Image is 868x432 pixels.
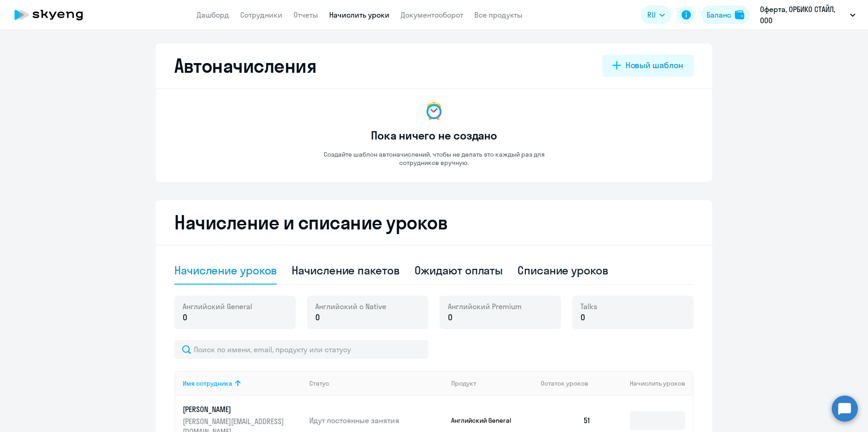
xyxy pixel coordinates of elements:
[625,59,683,71] div: Новый шаблон
[423,100,445,122] img: no-data
[292,263,399,278] div: Начисление пакетов
[401,10,463,19] a: Документооборот
[448,301,522,311] span: Английский Premium
[541,379,598,388] div: Остаток уроков
[294,10,318,19] a: Отчеты
[707,9,731,20] div: Баланс
[451,379,476,388] div: Продукт
[315,311,320,324] span: 0
[304,150,564,167] p: Создайте шаблон автоначислений, чтобы не делать это каждый раз для сотрудников вручную.
[581,301,597,311] span: Talks
[240,10,282,19] a: Сотрудники
[183,404,287,414] p: [PERSON_NAME]
[174,211,694,234] h2: Начисление и списание уроков
[309,379,329,388] div: Статус
[197,10,229,19] a: Дашборд
[701,6,750,24] button: Балансbalance
[174,55,316,77] h2: Автоначисления
[581,311,585,324] span: 0
[183,379,302,388] div: Имя сотрудника
[309,415,444,426] p: Идут постоянные занятия
[315,301,386,311] span: Английский с Native
[448,311,453,324] span: 0
[602,55,694,77] button: Новый шаблон
[541,379,588,388] span: Остаток уроков
[755,4,860,26] button: Оферта, ОРБИКО СТАЙЛ, ООО
[309,379,444,388] div: Статус
[451,416,521,425] p: Английский General
[474,10,523,19] a: Все продукты
[647,9,656,20] span: RU
[183,301,252,311] span: Английский General
[183,311,187,324] span: 0
[174,340,428,359] input: Поиск по имени, email, продукту или статусу
[598,371,693,396] th: Начислить уроков
[329,10,389,19] a: Начислить уроки
[760,4,846,26] p: Оферта, ОРБИКО СТАЙЛ, ООО
[174,263,277,278] div: Начисление уроков
[371,128,497,143] h3: Пока ничего не создано
[451,379,534,388] div: Продукт
[641,6,671,24] button: RU
[517,263,608,278] div: Списание уроков
[415,263,503,278] div: Ожидают оплаты
[183,379,232,388] div: Имя сотрудника
[735,10,744,19] img: balance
